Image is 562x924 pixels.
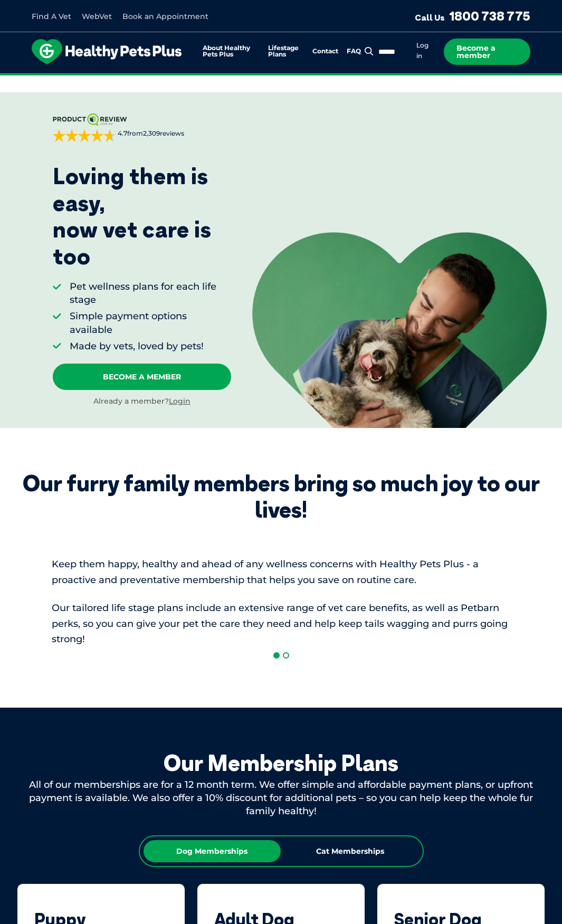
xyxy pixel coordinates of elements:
li: Simple payment options available [70,310,231,336]
div: All of our memberships are for a 12 month term. We offer simple and affordable payment plans, or ... [17,778,545,818]
span: from [116,129,184,138]
span: 2,309 reviews [143,129,184,137]
li: Made by vets, loved by pets! [70,340,231,353]
a: Login [169,396,190,406]
strong: 4.7 [118,129,127,137]
span: Keep them happy, healthy and ahead of any wellness concerns with Healthy Pets Plus - a proactive ... [52,558,479,586]
img: <p>Loving them is easy, <br /> now vet care is too</p> [252,232,547,428]
span: Our tailored life stage plans include an extensive range of vet care benefits, as well as Petbarn... [52,602,508,645]
div: Already a member? [53,396,231,407]
a: Become A Member [53,364,231,390]
div: Our furry family members bring so much joy to our lives! [8,470,554,523]
li: Pet wellness plans for each life stage [70,280,231,307]
div: 4.7 out of 5 stars [53,129,116,142]
p: Loving them is easy, now vet care is too [53,163,231,270]
div: Our Membership Plans [17,750,545,776]
a: 4.7from2,309reviews [53,113,231,142]
div: Dog Memberships [144,840,281,862]
div: Cat Memberships [282,840,419,862]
